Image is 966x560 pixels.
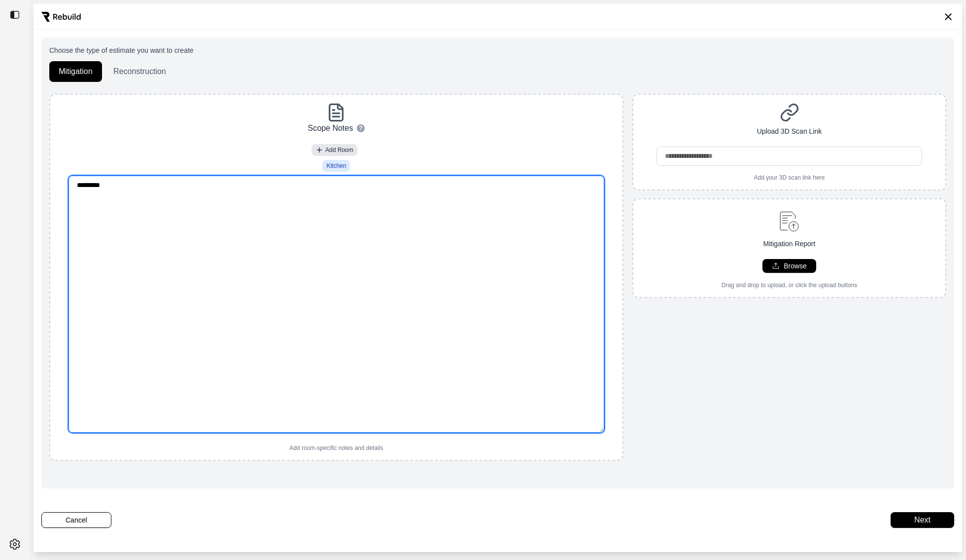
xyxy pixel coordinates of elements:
[49,61,102,82] button: Mitigation
[289,444,383,452] p: Add room-specific notes and details
[41,512,111,528] button: Cancel
[763,239,816,249] p: Mitigation Report
[41,12,81,22] img: Rebuild
[784,261,807,271] p: Browse
[308,122,353,134] p: Scope Notes
[325,146,353,154] span: Add Room
[322,160,350,172] button: Kitchen
[775,207,803,235] img: upload-document.svg
[326,162,346,170] span: Kitchen
[762,259,816,273] button: Browse
[754,174,825,182] p: Add your 3D scan link here
[359,124,363,132] span: ?
[891,512,954,528] button: Next
[104,61,175,82] button: Reconstruction
[757,126,822,137] p: Upload 3D Scan Link
[10,10,20,20] img: toggle sidebar
[49,45,946,55] p: Choose the type of estimate you want to create
[311,144,357,156] button: Add Room
[722,281,858,289] p: Drag and drop to upload, or click the upload buttons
